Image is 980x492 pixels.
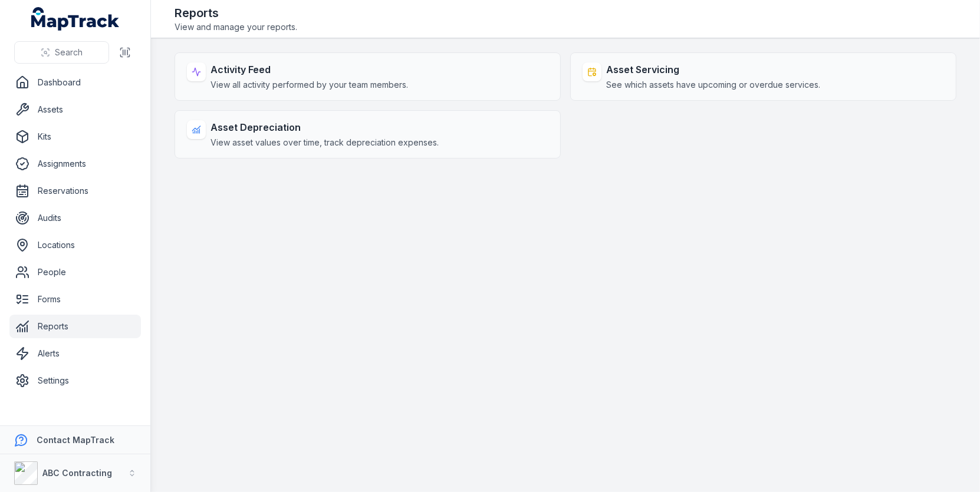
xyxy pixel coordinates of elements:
span: View and manage your reports. [175,21,297,33]
a: Dashboard [9,71,141,94]
h2: Reports [175,5,297,21]
a: People [9,260,141,284]
a: MapTrack [31,7,120,31]
button: Search [14,41,109,64]
strong: Contact MapTrack [37,435,114,445]
a: Kits [9,125,141,148]
strong: Asset Servicing [606,62,820,77]
a: Activity FeedView all activity performed by your team members. [175,52,561,101]
a: Assignments [9,152,141,176]
span: View asset values over time, track depreciation expenses. [211,137,439,148]
strong: Asset Depreciation [211,120,439,134]
a: Reservations [9,179,141,203]
strong: Activity Feed [211,62,408,77]
a: Locations [9,233,141,257]
span: View all activity performed by your team members. [211,79,408,91]
strong: ABC Contracting [42,468,112,478]
a: Audits [9,206,141,230]
a: Alerts [9,342,141,365]
a: Forms [9,288,141,311]
a: Settings [9,369,141,392]
a: Asset ServicingSee which assets have upcoming or overdue services. [570,52,956,101]
a: Reports [9,315,141,338]
a: Assets [9,98,141,121]
a: Asset DepreciationView asset values over time, track depreciation expenses. [175,110,561,159]
span: See which assets have upcoming or overdue services. [606,79,820,91]
span: Search [55,47,83,58]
